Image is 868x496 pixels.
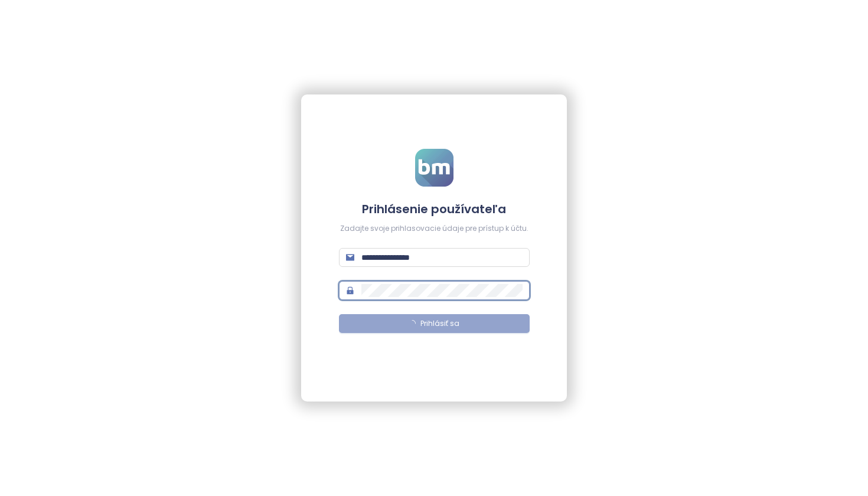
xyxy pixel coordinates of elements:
span: loading [407,319,416,328]
button: Prihlásiť sa [339,314,530,333]
div: Zadajte svoje prihlasovacie údaje pre prístup k účtu. [339,223,530,234]
span: mail [346,253,354,262]
h4: Prihlásenie používateľa [339,201,530,217]
img: logo [415,149,453,187]
span: Prihlásiť sa [420,318,459,329]
span: lock [346,286,354,295]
